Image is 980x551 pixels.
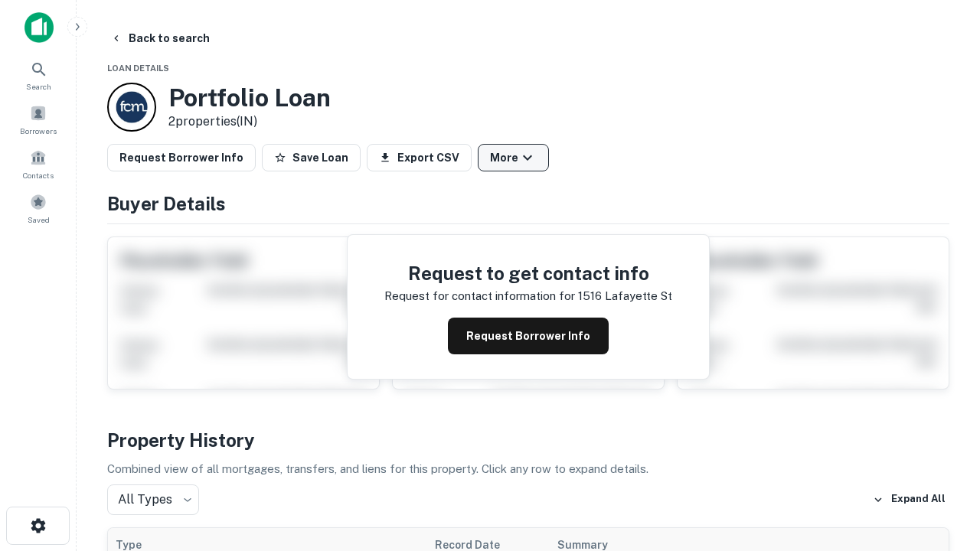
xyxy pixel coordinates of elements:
span: Borrowers [20,125,57,137]
img: capitalize-icon.png [24,12,54,43]
button: More [478,144,549,171]
span: Contacts [23,169,54,181]
button: Export CSV [367,144,472,171]
p: Request for contact information for [384,287,575,305]
a: Search [5,54,72,96]
iframe: Chat Widget [903,380,980,453]
h4: Buyer Details [107,190,949,217]
a: Contacts [5,143,72,184]
h4: Property History [107,426,949,454]
button: Save Loan [262,144,361,171]
span: Search [26,80,51,93]
span: Loan Details [107,64,169,73]
p: Combined view of all mortgages, transfers, and liens for this property. Click any row to expand d... [107,460,949,478]
button: Request Borrower Info [107,144,256,171]
button: Back to search [104,24,216,52]
a: Borrowers [5,99,72,140]
div: All Types [107,484,199,515]
button: Expand All [869,488,949,511]
h3: Portfolio Loan [168,83,331,112]
span: Saved [28,214,50,226]
p: 2 properties (IN) [168,112,331,131]
p: 1516 lafayette st [578,287,672,305]
h4: Request to get contact info [384,259,672,287]
button: Request Borrower Info [448,318,609,354]
a: Saved [5,187,72,229]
